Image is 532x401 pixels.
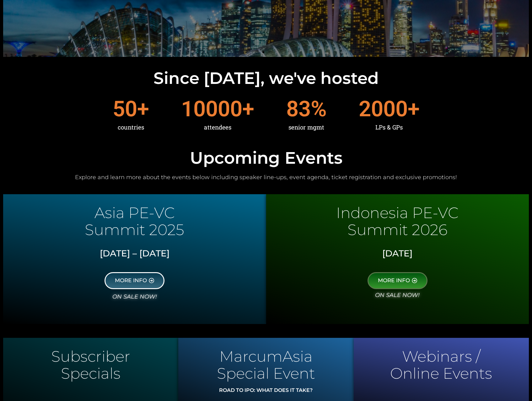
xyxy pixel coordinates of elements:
span: 83 [286,98,311,120]
span: + [408,98,420,120]
span: Go to slide 2 [268,51,270,53]
p: Subscriber [6,350,175,362]
h3: [DATE] [271,248,524,259]
p: Asia PE-VC [6,207,263,219]
a: MORE INFO [368,272,427,289]
div: countries [113,120,149,135]
p: Webinars / [357,350,526,362]
p: Online Events [357,367,526,379]
p: Special Event [181,367,350,379]
span: + [242,98,254,120]
span: Go to slide 1 [262,51,264,53]
span: % [311,98,327,120]
p: Summit 2025 [6,224,263,236]
div: attendees [181,120,254,135]
div: LPs & GPs [359,120,420,135]
span: MORE INFO [378,278,410,283]
span: 2000 [359,98,408,120]
span: 50 [113,98,137,120]
h2: Explore and learn more about the events below including speaker line-ups, event agenda, ticket re... [3,174,529,181]
h2: Since [DATE], we've hosted [3,70,529,86]
div: senior mgmt [286,120,327,135]
span: 10000 [181,98,242,120]
span: MORE INFO [115,278,147,283]
span: + [137,98,149,120]
i: on sale now! [375,292,420,299]
p: Specials [6,367,175,379]
p: ROAD TO IPO: WHAT DOES IT TAKE? [181,388,350,393]
a: MORE INFO [105,272,164,289]
p: MarcumAsia [181,350,350,362]
h3: [DATE] – [DATE] [8,248,261,259]
p: Indonesia PE-VC [269,207,526,219]
p: Summit 2026 [269,224,526,236]
h2: Upcoming Events [3,150,529,166]
i: on sale now! [112,293,157,300]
